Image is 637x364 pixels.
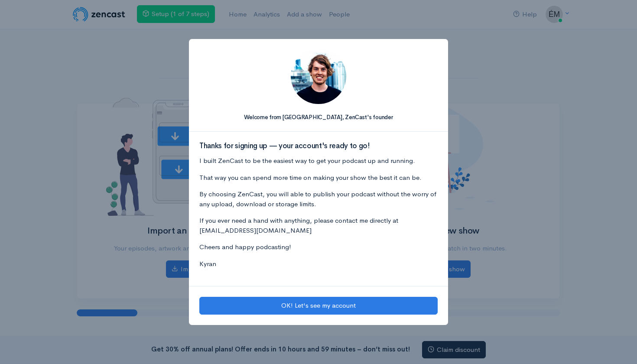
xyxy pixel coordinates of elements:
p: Kyran [199,259,438,269]
h5: Welcome from [GEOGRAPHIC_DATA], ZenCast's founder [199,114,438,120]
p: Cheers and happy podcasting! [199,242,438,252]
p: If you ever need a hand with anything, please contact me directly at [EMAIL_ADDRESS][DOMAIN_NAME] [199,216,438,235]
p: That way you can spend more time on making your show the best it can be. [199,173,438,183]
h3: Thanks for signing up — your account's ready to go! [199,142,438,150]
p: By choosing ZenCast, you will able to publish your podcast without the worry of any upload, downl... [199,189,438,209]
iframe: gist-messenger-bubble-iframe [608,335,628,355]
p: I built ZenCast to be the easiest way to get your podcast up and running. [199,156,438,166]
button: OK! Let's see my account [199,297,438,315]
